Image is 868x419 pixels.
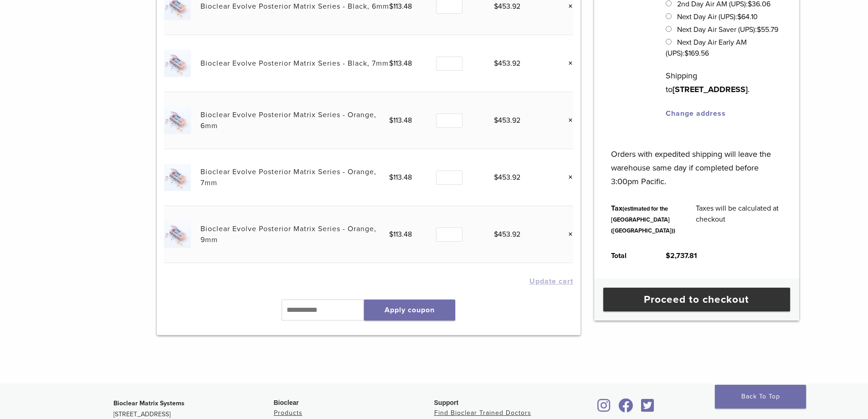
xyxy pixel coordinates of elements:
[164,164,191,191] img: Bioclear Evolve Posterior Matrix Series - Orange, 7mm
[200,167,376,187] a: Bioclear Evolve Posterior Matrix Series - Orange, 7mm
[686,196,792,243] td: Taxes will be calculated at checkout
[561,114,573,126] a: Remove this item
[164,50,191,77] img: Bioclear Evolve Posterior Matrix Series - Black, 7mm
[200,2,389,11] a: Bioclear Evolve Posterior Matrix Series - Black, 6mm
[673,84,748,94] strong: [STREET_ADDRESS]
[561,57,573,69] a: Remove this item
[494,2,498,11] span: $
[494,173,520,182] bdi: 453.92
[164,107,191,134] img: Bioclear Evolve Posterior Matrix Series - Orange, 6mm
[666,38,746,58] label: Next Day Air Early AM (UPS):
[666,251,697,260] bdi: 2,737.81
[666,251,670,260] span: $
[389,230,412,239] bdi: 113.48
[737,12,741,21] span: $
[603,288,790,311] a: Proceed to checkout
[737,12,758,21] bdi: 64.10
[389,2,393,11] span: $
[113,399,185,407] strong: Bioclear Matrix Systems
[494,59,520,68] bdi: 453.92
[200,224,376,244] a: Bioclear Evolve Posterior Matrix Series - Orange, 9mm
[677,12,758,21] label: Next Day Air (UPS):
[389,2,412,11] bdi: 113.48
[389,59,412,68] bdi: 113.48
[494,230,520,239] bdi: 453.92
[389,59,393,68] span: $
[601,196,686,243] th: Tax
[164,221,191,248] img: Bioclear Evolve Posterior Matrix Series - Orange, 9mm
[616,404,637,413] a: Bioclear
[494,173,498,182] span: $
[561,0,573,12] a: Remove this item
[666,109,726,118] a: Change address
[389,116,393,125] span: $
[529,278,573,285] button: Update cart
[364,300,455,321] button: Apply coupon
[274,399,299,406] span: Bioclear
[494,116,520,125] bdi: 453.92
[561,171,573,183] a: Remove this item
[434,399,459,406] span: Support
[389,116,412,125] bdi: 113.48
[494,59,498,68] span: $
[494,230,498,239] span: $
[601,243,656,269] th: Total
[561,228,573,240] a: Remove this item
[715,385,806,409] a: Back To Top
[677,25,778,34] label: Next Day Air Saver (UPS):
[757,25,778,34] bdi: 55.79
[684,49,709,58] bdi: 169.56
[200,59,389,68] a: Bioclear Evolve Posterior Matrix Series - Black, 7mm
[611,134,782,188] p: Orders with expedited shipping will leave the warehouse same day if completed before 3:00pm Pacific.
[200,110,376,130] a: Bioclear Evolve Posterior Matrix Series - Orange, 6mm
[434,409,531,417] a: Find Bioclear Trained Doctors
[684,49,688,58] span: $
[638,404,657,413] a: Bioclear
[494,116,498,125] span: $
[611,205,675,234] small: (estimated for the [GEOGRAPHIC_DATA] ([GEOGRAPHIC_DATA]))
[494,2,520,11] bdi: 453.92
[389,173,393,182] span: $
[389,173,412,182] bdi: 113.48
[389,230,393,239] span: $
[666,69,782,96] p: Shipping to .
[757,25,761,34] span: $
[595,404,614,413] a: Bioclear
[274,409,303,417] a: Products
